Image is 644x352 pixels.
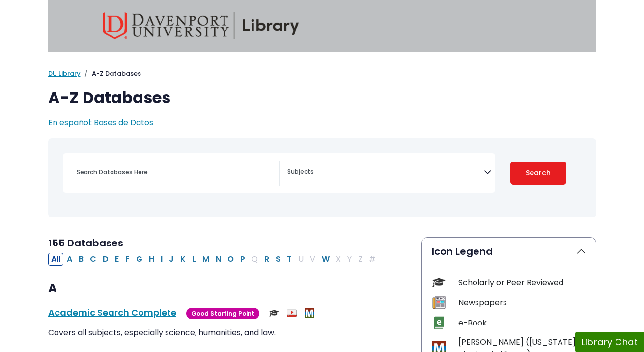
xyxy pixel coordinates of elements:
button: Filter Results C [87,253,99,266]
a: En español: Bases de Datos [48,117,153,128]
button: Filter Results T [284,253,295,266]
button: Icon Legend [422,238,596,265]
span: Good Starting Point [186,308,259,319]
button: Filter Results K [177,253,189,266]
button: Filter Results W [319,253,333,266]
img: Icon Scholarly or Peer Reviewed [432,276,446,289]
a: DU Library [48,69,81,78]
button: Filter Results A [64,253,75,266]
p: Covers all subjects, especially science, humanities, and law. [48,327,410,339]
img: Audio & Video [287,308,297,318]
div: Scholarly or Peer Reviewed [458,277,586,289]
button: Library Chat [575,332,644,352]
img: Scholarly or Peer Reviewed [269,308,279,318]
textarea: Search [287,169,484,177]
li: A-Z Databases [81,69,141,79]
button: Filter Results F [122,253,133,266]
h3: A [48,281,410,296]
button: Filter Results R [261,253,272,266]
button: Filter Results L [189,253,199,266]
div: e-Book [458,317,586,329]
button: Filter Results B [76,253,86,266]
button: Filter Results I [158,253,166,266]
button: Filter Results P [237,253,248,266]
button: Filter Results N [213,253,224,266]
div: Alpha-list to filter by first letter of database name [48,253,380,264]
button: Filter Results G [133,253,145,266]
button: Filter Results J [166,253,177,266]
nav: breadcrumb [48,69,596,79]
button: Filter Results H [146,253,157,266]
a: Academic Search Complete [48,306,176,319]
img: MeL (Michigan electronic Library) [305,308,314,318]
button: Filter Results M [199,253,212,266]
input: Search database by title or keyword [71,165,279,179]
button: Filter Results E [112,253,122,266]
img: Icon e-Book [432,316,446,329]
button: Filter Results S [273,253,283,266]
button: All [48,253,63,266]
nav: Search filters [48,138,596,217]
button: Submit for Search Results [510,162,566,185]
button: Filter Results O [224,253,237,266]
div: Newspapers [458,297,586,309]
img: Icon Newspapers [432,296,446,309]
h1: A-Z Databases [48,88,596,107]
img: Davenport University Library [103,12,299,39]
button: Filter Results D [100,253,112,266]
span: 155 Databases [48,236,123,250]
